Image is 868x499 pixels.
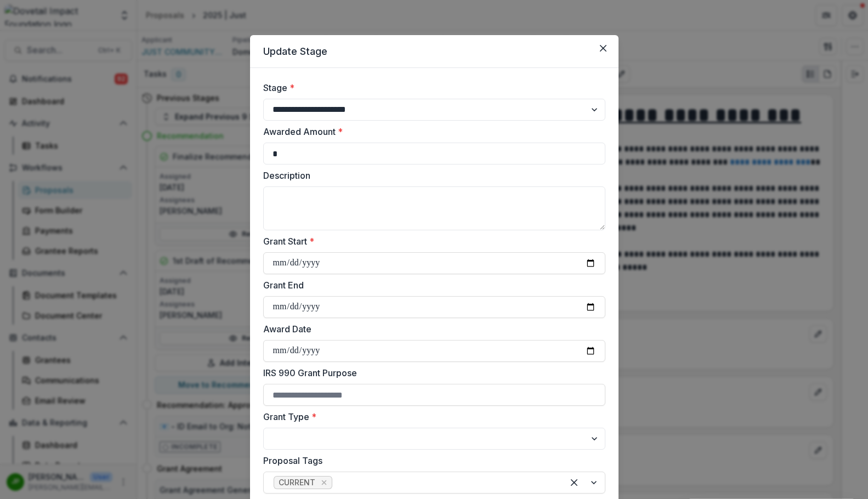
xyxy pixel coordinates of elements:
div: Remove CURRENT [319,477,330,488]
label: Grant Start [263,235,599,248]
label: Awarded Amount [263,125,599,138]
span: CURRENT [279,478,315,487]
label: Grant Type [263,410,599,423]
label: Award Date [263,322,599,336]
label: Description [263,169,599,182]
button: Close [594,39,612,57]
label: Proposal Tags [263,454,599,467]
div: Clear selected options [565,474,583,491]
header: Update Stage [250,35,619,68]
label: Grant End [263,279,599,292]
label: Stage [263,81,599,94]
label: IRS 990 Grant Purpose [263,366,599,379]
